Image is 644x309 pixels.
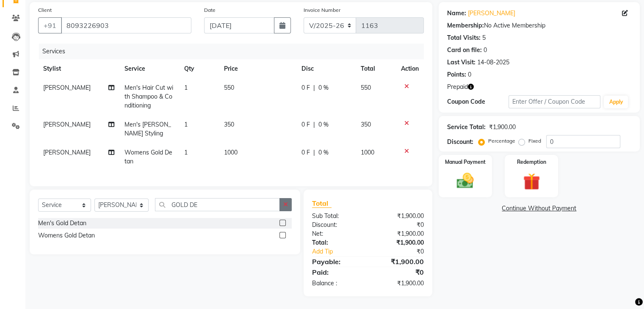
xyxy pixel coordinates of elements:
[378,247,430,256] div: ₹0
[518,171,545,192] img: _gift.svg
[368,229,430,238] div: ₹1,900.00
[517,158,546,166] label: Redemption
[184,121,188,128] span: 1
[447,46,482,55] div: Card on file:
[224,84,234,91] span: 550
[43,149,91,156] span: [PERSON_NAME]
[38,17,62,33] button: +91
[124,121,171,137] span: Men's [PERSON_NAME] Styling
[38,6,52,14] label: Client
[306,229,368,238] div: Net:
[447,83,468,91] span: Prepaid
[445,158,486,166] label: Manual Payment
[312,199,332,208] span: Total
[396,59,424,78] th: Action
[368,279,430,288] div: ₹1,900.00
[447,33,481,42] div: Total Visits:
[468,70,471,79] div: 0
[306,238,368,247] div: Total:
[184,149,188,156] span: 1
[509,95,601,108] input: Enter Offer / Coupon Code
[184,84,188,91] span: 1
[368,267,430,277] div: ₹0
[179,59,219,78] th: Qty
[447,123,486,132] div: Service Total:
[447,9,466,18] div: Name:
[61,17,191,33] input: Search by Name/Mobile/Email/Code
[356,59,396,78] th: Total
[313,83,315,92] span: |
[219,59,296,78] th: Price
[368,212,430,221] div: ₹1,900.00
[306,257,368,267] div: Payable:
[368,257,430,267] div: ₹1,900.00
[318,120,329,129] span: 0 %
[204,6,216,14] label: Date
[38,231,95,240] div: Womens Gold Detan
[447,70,466,79] div: Points:
[482,33,486,42] div: 5
[155,198,279,211] input: Search or Scan
[38,219,86,228] div: Men's Gold Detan
[318,83,329,92] span: 0 %
[447,97,509,106] div: Coupon Code
[468,9,515,18] a: [PERSON_NAME]
[39,44,430,59] div: Services
[318,148,329,157] span: 0 %
[301,120,310,129] span: 0 F
[447,21,631,30] div: No Active Membership
[368,221,430,229] div: ₹0
[361,84,371,91] span: 550
[119,59,179,78] th: Service
[440,204,638,213] a: Continue Without Payment
[488,137,515,145] label: Percentage
[361,149,374,156] span: 1000
[451,171,479,190] img: _cash.svg
[306,221,368,229] div: Discount:
[224,121,234,128] span: 350
[38,59,119,78] th: Stylist
[306,247,378,256] a: Add Tip
[301,148,310,157] span: 0 F
[447,138,473,146] div: Discount:
[43,84,91,91] span: [PERSON_NAME]
[313,120,315,129] span: |
[604,96,628,108] button: Apply
[124,149,172,165] span: Womens Gold Detan
[43,121,91,128] span: [PERSON_NAME]
[301,83,310,92] span: 0 F
[361,121,371,128] span: 350
[447,58,475,67] div: Last Visit:
[296,59,356,78] th: Disc
[224,149,238,156] span: 1000
[447,21,484,30] div: Membership:
[484,46,487,55] div: 0
[124,84,173,109] span: Men's Hair Cut with Shampoo & Conditioning
[306,212,368,221] div: Sub Total:
[528,137,541,145] label: Fixed
[489,123,516,132] div: ₹1,900.00
[477,58,509,67] div: 14-08-2025
[313,148,315,157] span: |
[306,267,368,277] div: Paid:
[368,238,430,247] div: ₹1,900.00
[306,279,368,288] div: Balance :
[304,6,340,14] label: Invoice Number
